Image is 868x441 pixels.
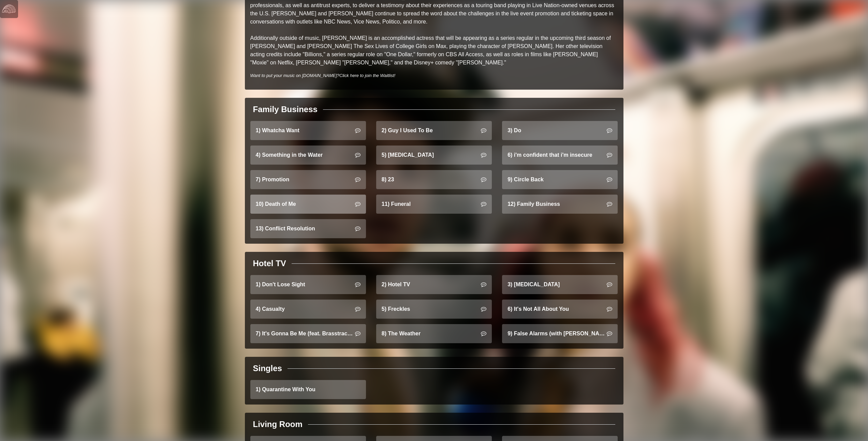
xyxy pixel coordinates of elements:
[250,73,396,78] i: Want to put your music on [DOMAIN_NAME]?
[253,418,303,430] div: Living Room
[502,195,618,214] a: 12) Family Business
[376,324,492,343] a: 8) The Weather
[250,324,366,343] a: 7) It's Gonna Be Me (feat. Brasstracks)
[376,170,492,189] a: 8) 23
[376,195,492,214] a: 11) Funeral
[376,121,492,140] a: 2) Guy I Used To Be
[502,146,618,165] a: 6) i'm confident that i'm insecure
[376,146,492,165] a: 5) [MEDICAL_DATA]
[502,324,618,343] a: 9) False Alarms (with [PERSON_NAME])
[502,170,618,189] a: 9) Circle Back
[253,257,286,270] div: Hotel TV
[502,275,618,294] a: 3) [MEDICAL_DATA]
[253,103,318,116] div: Family Business
[250,146,366,165] a: 4) Something in the Water
[376,275,492,294] a: 2) Hotel TV
[250,275,366,294] a: 1) Don't Lose Sight
[250,170,366,189] a: 7) Promotion
[250,380,366,399] a: 1) Quarantine With You
[253,362,282,375] div: Singles
[250,195,366,214] a: 10) Death of Me
[376,300,492,319] a: 5) Freckles
[250,121,366,140] a: 1) Whatcha Want
[502,121,618,140] a: 3) Do
[339,73,395,78] a: Click here to join the Waitlist!
[2,2,16,16] img: logo-white-4c48a5e4bebecaebe01ca5a9d34031cfd3d4ef9ae749242e8c4bf12ef99f53e8.png
[250,300,366,319] a: 4) Casualty
[502,300,618,319] a: 6) It's Not All About You
[250,219,366,238] a: 13) Conflict Resolution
